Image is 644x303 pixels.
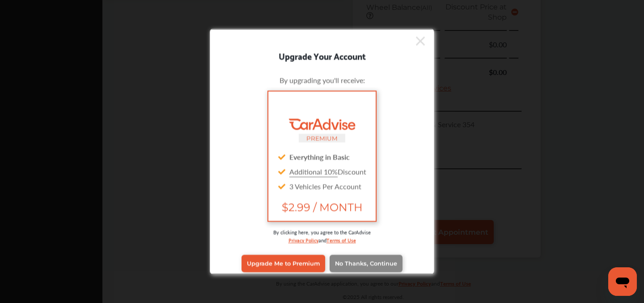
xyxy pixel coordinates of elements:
a: No Thanks, Continue [330,255,402,272]
div: Upgrade Your Account [210,48,434,62]
div: By clicking here, you agree to the CarAdvise and [224,228,420,253]
span: $2.99 / MONTH [275,200,369,213]
a: Terms of Use [326,235,356,244]
a: Privacy Policy [288,235,318,244]
span: Discount [289,166,366,176]
u: Additional 10% [289,166,338,176]
div: 3 Vehicles Per Account [275,178,369,193]
span: No Thanks, Continue [335,260,397,267]
strong: Everything in Basic [289,151,350,162]
span: Upgrade Me to Premium [247,260,320,267]
small: PREMIUM [306,134,338,141]
div: By upgrading you'll receive: [224,75,420,85]
a: Upgrade Me to Premium [241,255,325,272]
iframe: Button to launch messaging window [608,267,637,296]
